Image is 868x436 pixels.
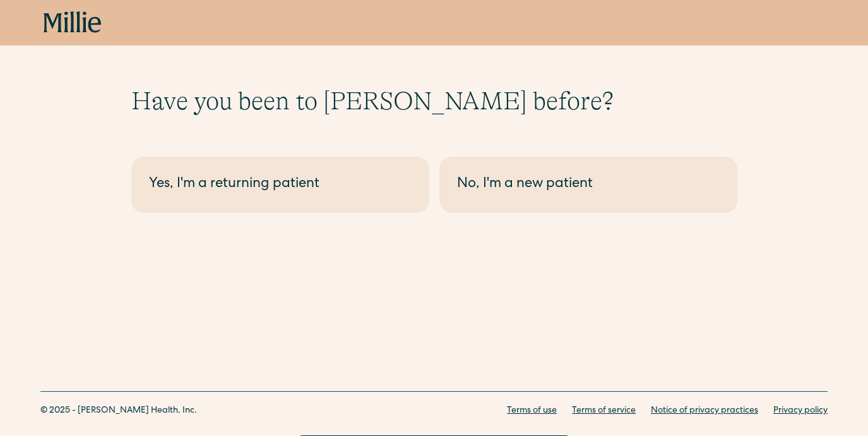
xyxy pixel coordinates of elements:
[773,404,828,418] a: Privacy policy
[507,404,557,418] a: Terms of use
[131,157,429,213] a: Yes, I'm a returning patient
[572,404,636,418] a: Terms of service
[439,157,737,213] a: No, I'm a new patient
[149,174,412,195] div: Yes, I'm a returning patient
[131,86,737,116] h1: Have you been to [PERSON_NAME] before?
[457,174,720,195] div: No, I'm a new patient
[40,404,197,418] div: © 2025 - [PERSON_NAME] Health, Inc.
[651,404,758,418] a: Notice of privacy practices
